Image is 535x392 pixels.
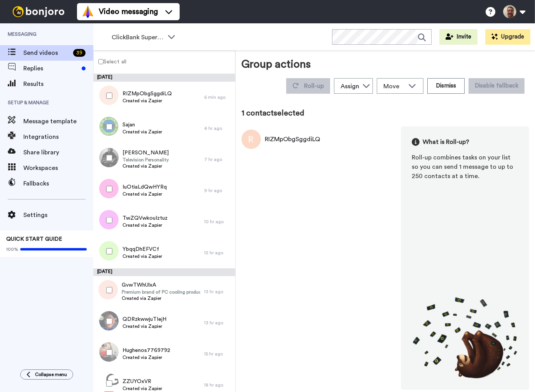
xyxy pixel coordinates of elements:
div: 13 hr ago [204,289,231,295]
span: GvwTWhUlxA [122,281,200,289]
div: 15 hr ago [204,351,231,357]
div: [DATE] [93,268,235,276]
span: ZZUYOxVR [122,378,162,385]
span: Replies [23,64,79,73]
span: Send videos [23,48,70,58]
span: Premium brand of PC cooling products, power supplies, and cases [122,289,200,295]
span: Created via Zapier [122,98,172,104]
button: Upgrade [485,29,530,45]
span: Created via Zapier [122,253,162,259]
span: TwZQVwkouIztuz [122,214,168,222]
label: Select all [94,57,126,66]
span: Created via Zapier [122,323,166,329]
span: What is Roll-up? [423,137,469,147]
img: vm-color.svg [82,5,94,18]
img: bj-logo-header-white.svg [9,6,68,17]
span: Sajan [122,121,162,129]
span: Hughenos7769792 [122,346,170,354]
div: 39 [73,49,86,57]
span: Results [23,79,93,89]
div: Assign [341,82,359,91]
span: Message template [23,117,93,126]
span: Created via Zapier [122,163,169,169]
span: YbqqDhEFVCf [122,245,162,253]
span: Share library [23,148,93,157]
div: 18 hr ago [204,382,231,388]
div: RIZMpObgSggdiLQ [265,135,320,144]
img: Image of RIZMpObgSggdiLQ [241,129,261,149]
button: Invite [439,29,477,45]
span: Video messaging [99,6,158,17]
span: Fallbacks [23,179,93,188]
input: Select all [98,59,103,64]
button: Dismiss [427,78,465,94]
div: Group actions [241,56,311,75]
span: Created via Zapier [122,354,170,360]
span: RIZMpObgSggdiLQ [122,90,172,98]
div: Roll-up combines tasks on your list so you can send 1 message to up to 250 contacts at a time. [412,153,518,181]
span: Created via Zapier [122,222,168,228]
div: 12 hr ago [204,250,231,256]
span: Collapse menu [35,371,67,378]
span: Integrations [23,132,93,142]
span: Created via Zapier [122,295,200,301]
img: joro-roll.png [412,297,518,379]
span: Television Personality [122,157,169,163]
span: Roll-up [304,83,324,89]
div: 4 hr ago [204,125,231,131]
span: 100% [6,246,18,252]
div: 9 hr ago [204,187,231,194]
div: 13 hr ago [204,320,231,326]
span: Settings [23,210,93,220]
span: Created via Zapier [122,129,162,135]
div: [DATE] [93,74,235,82]
span: [PERSON_NAME] [122,149,169,157]
button: Roll-up [286,78,330,94]
div: 7 hr ago [204,156,231,163]
button: Collapse menu [20,369,73,380]
span: Created via Zapier [122,385,162,392]
span: ClickBank Super Funnel Webinar Registrants [112,33,164,42]
div: 10 hr ago [204,219,231,225]
button: Disable fallback [469,78,525,94]
div: 6 min ago [204,94,231,100]
div: 1 contact selected [241,108,529,119]
span: QDRzkwwjuTIejH [122,315,166,323]
span: QUICK START GUIDE [6,236,62,242]
span: IuOtiaLdQwHYRq [122,183,167,191]
span: Move [383,82,404,91]
span: Created via Zapier [122,191,167,197]
span: Workspaces [23,163,93,173]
